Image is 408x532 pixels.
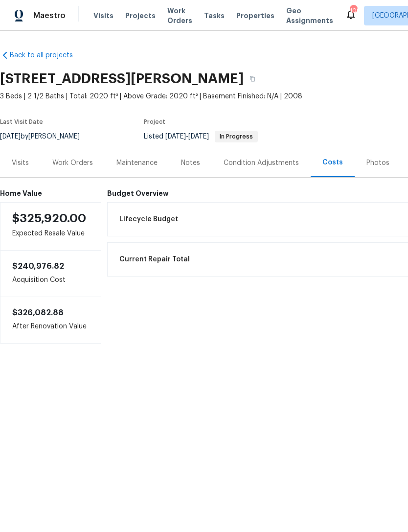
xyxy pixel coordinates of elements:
[286,6,333,25] span: Geo Assignments
[350,6,357,16] div: 108
[244,70,261,88] button: Copy Address
[12,262,64,270] span: $240,976.82
[12,212,86,224] span: $325,920.00
[119,214,178,224] span: Lifecycle Budget
[322,158,343,167] div: Costs
[116,158,158,168] div: Maintenance
[204,12,225,19] span: Tasks
[125,11,156,21] span: Projects
[52,158,93,168] div: Work Orders
[366,158,389,168] div: Photos
[144,133,258,140] span: Listed
[188,133,209,140] span: [DATE]
[93,11,113,21] span: Visits
[144,119,165,125] span: Project
[165,133,209,140] span: -
[216,134,257,139] span: In Progress
[12,158,29,168] div: Visits
[224,158,299,168] div: Condition Adjustments
[12,309,64,317] span: $326,082.88
[33,11,66,21] span: Maestro
[167,6,192,25] span: Work Orders
[119,254,190,264] span: Current Repair Total
[165,133,186,140] span: [DATE]
[236,11,274,21] span: Properties
[181,158,200,168] div: Notes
